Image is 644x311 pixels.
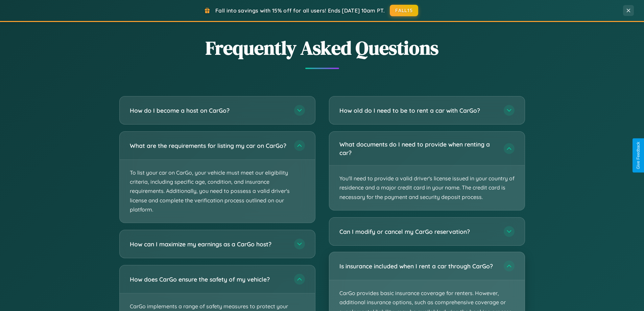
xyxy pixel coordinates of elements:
h3: How do I become a host on CarGo? [130,106,287,115]
h3: How old do I need to be to rent a car with CarGo? [339,106,497,115]
div: Give Feedback [636,142,641,169]
h3: How can I maximize my earnings as a CarGo host? [130,240,287,248]
h2: Frequently Asked Questions [119,35,525,61]
h3: What documents do I need to provide when renting a car? [339,140,497,157]
p: To list your car on CarGo, your vehicle must meet our eligibility criteria, including specific ag... [120,160,315,223]
h3: Is insurance included when I rent a car through CarGo? [339,262,497,270]
span: Fall into savings with 15% off for all users! Ends [DATE] 10am PT. [215,7,385,14]
button: FALL15 [390,5,418,16]
p: You'll need to provide a valid driver's license issued in your country of residence and a major c... [329,165,525,210]
h3: How does CarGo ensure the safety of my vehicle? [130,275,287,284]
h3: Can I modify or cancel my CarGo reservation? [339,227,497,236]
h3: What are the requirements for listing my car on CarGo? [130,141,287,150]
